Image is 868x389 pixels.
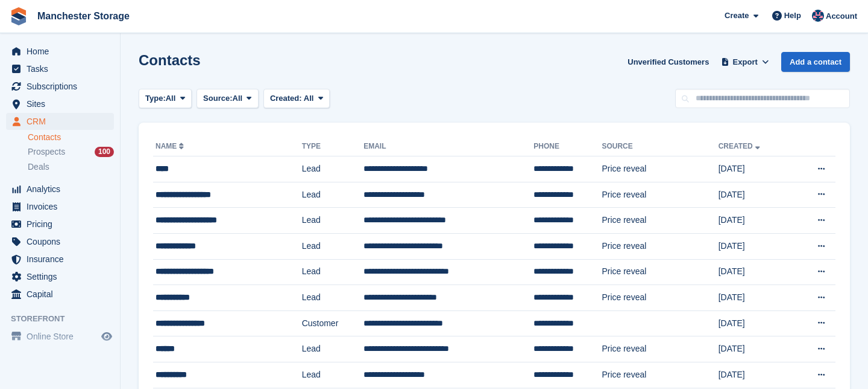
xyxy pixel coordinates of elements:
a: Preview store [99,329,114,344]
a: menu [6,216,114,233]
span: Online Store [27,328,99,345]
a: Deals [28,161,114,173]
td: Price reveal [602,259,718,285]
a: Prospects 100 [28,146,114,158]
a: Created [719,142,763,150]
td: [DATE] [719,182,793,208]
td: [DATE] [719,362,793,388]
span: Help [784,10,801,22]
td: Lead [302,156,364,182]
span: Export [733,56,758,68]
td: Price reveal [602,285,718,311]
span: Analytics [27,181,99,198]
span: Home [27,43,99,60]
td: [DATE] [719,336,793,362]
td: Lead [302,208,364,234]
a: menu [6,251,114,268]
a: Name [156,142,186,150]
button: Type: All [139,89,192,109]
span: Coupons [27,233,99,250]
td: [DATE] [719,259,793,285]
td: Customer [302,310,364,336]
a: menu [6,181,114,198]
a: menu [6,268,114,285]
td: Lead [302,182,364,208]
span: Invoices [27,198,99,215]
span: Type: [145,92,166,104]
a: Add a contact [781,52,850,72]
a: Manchester Storage [33,6,134,26]
img: stora-icon-8386f47178a22dfd0bd8f6a31ec36ba5ce8667c1dd55bd0f319d3a0aa187defe.svg [10,7,28,25]
td: Lead [302,336,364,362]
button: Created: All [263,89,330,109]
a: menu [6,328,114,345]
span: Prospects [28,146,65,158]
a: menu [6,113,114,130]
td: [DATE] [719,208,793,234]
a: menu [6,43,114,60]
td: Price reveal [602,336,718,362]
span: Storefront [11,313,120,325]
div: 100 [95,147,114,157]
td: Lead [302,233,364,259]
span: Source: [203,92,232,104]
th: Email [363,137,533,156]
span: Create [725,10,749,22]
td: Price reveal [602,208,718,234]
td: Lead [302,259,364,285]
td: Price reveal [602,182,718,208]
span: CRM [27,113,99,130]
td: [DATE] [719,233,793,259]
span: Deals [28,161,49,173]
button: Source: All [197,89,259,109]
a: Contacts [28,132,114,143]
span: All [304,94,314,103]
td: [DATE] [719,156,793,182]
a: menu [6,60,114,77]
h1: Contacts [139,52,201,68]
a: Unverified Customers [623,52,714,72]
a: menu [6,78,114,95]
th: Type [302,137,364,156]
a: menu [6,286,114,303]
a: menu [6,95,114,112]
a: menu [6,233,114,250]
td: [DATE] [719,310,793,336]
span: Tasks [27,60,99,77]
td: Lead [302,362,364,388]
th: Phone [533,137,602,156]
span: Account [826,10,857,22]
td: Price reveal [602,156,718,182]
td: Price reveal [602,233,718,259]
span: All [233,92,243,104]
td: Price reveal [602,362,718,388]
span: Pricing [27,216,99,233]
span: Insurance [27,251,99,268]
span: Created: [270,94,302,103]
span: Settings [27,268,99,285]
td: [DATE] [719,285,793,311]
span: Sites [27,95,99,112]
button: Export [719,52,772,72]
td: Lead [302,285,364,311]
span: All [166,92,176,104]
a: menu [6,198,114,215]
th: Source [602,137,718,156]
span: Capital [27,286,99,303]
span: Subscriptions [27,78,99,95]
